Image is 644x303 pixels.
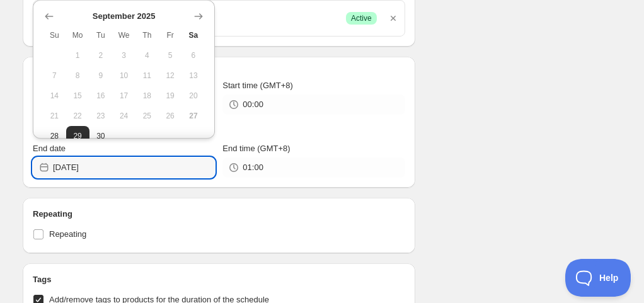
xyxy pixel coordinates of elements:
span: 9 [95,71,108,81]
button: Thursday September 18 2025 [135,86,159,106]
span: We [117,30,130,40]
button: Monday September 1 2025 [66,45,89,66]
span: 18 [141,91,154,101]
button: Sunday September 7 2025 [43,66,66,86]
th: Friday [159,25,182,45]
button: Thursday September 4 2025 [135,45,159,66]
span: Active [351,13,372,23]
span: 15 [71,91,84,101]
button: Tuesday September 30 2025 [89,126,113,146]
span: 17 [117,91,130,101]
span: 20 [187,91,200,101]
button: Wednesday September 17 2025 [112,86,135,106]
span: 24 [117,111,130,121]
span: 16 [95,91,108,101]
span: Start time (GMT+8) [222,81,293,90]
span: 28 [48,131,61,141]
span: Mo [71,30,84,40]
button: Tuesday September 23 2025 [89,106,113,126]
button: Sunday September 14 2025 [43,86,66,106]
button: Show previous month, August 2025 [40,8,58,25]
button: Monday September 22 2025 [66,106,89,126]
span: 6 [187,50,200,60]
button: Saturday September 13 2025 [182,66,205,86]
span: 4 [141,50,154,60]
span: 8 [71,71,84,81]
span: 30 [95,131,108,141]
span: 22 [71,111,84,121]
span: 1 [71,50,84,60]
button: Friday September 19 2025 [159,86,182,106]
button: Friday September 26 2025 [159,106,182,126]
iframe: Toggle Customer Support [565,259,631,297]
span: 5 [164,50,177,60]
button: Tuesday September 2 2025 [89,45,113,66]
h2: Active dates [33,67,405,79]
span: 27 [187,111,200,121]
span: Th [141,30,154,40]
button: Show next month, October 2025 [190,8,207,25]
th: Thursday [135,25,159,45]
span: 23 [95,111,108,121]
span: 2 [95,50,108,60]
th: Monday [66,25,89,45]
button: Thursday September 25 2025 [135,106,159,126]
span: Fr [164,30,177,40]
span: 12 [164,71,177,81]
button: Monday September 8 2025 [66,66,89,86]
span: 7 [48,71,61,81]
span: 14 [48,91,61,101]
button: Sunday September 21 2025 [43,106,66,126]
button: Tuesday September 16 2025 [89,86,113,106]
button: Monday September 29 2025 [66,126,89,146]
span: Tu [95,30,108,40]
span: 26 [164,111,177,121]
span: Sa [187,30,200,40]
button: Friday September 5 2025 [159,45,182,66]
button: Wednesday September 24 2025 [112,106,135,126]
span: 13 [187,71,200,81]
span: 11 [141,71,154,81]
button: Today Saturday September 27 2025 [182,106,205,126]
button: Saturday September 20 2025 [182,86,205,106]
span: 3 [117,50,130,60]
span: 29 [71,131,84,141]
span: Su [48,30,61,40]
span: 10 [117,71,130,81]
span: 19 [164,91,177,101]
span: End time (GMT+8) [222,144,290,153]
button: Tuesday September 9 2025 [89,66,113,86]
h2: Tags [33,273,405,286]
th: Saturday [182,25,205,45]
button: Saturday September 6 2025 [182,45,205,66]
span: End date [33,144,66,153]
button: Thursday September 11 2025 [135,66,159,86]
th: Tuesday [89,25,113,45]
h2: Repeating [33,208,405,220]
th: Wednesday [112,25,135,45]
th: Sunday [43,25,66,45]
span: Repeating [49,229,86,239]
span: 25 [141,111,154,121]
span: 21 [48,111,61,121]
button: Monday September 15 2025 [66,86,89,106]
button: Sunday September 28 2025 [43,126,66,146]
button: Wednesday September 10 2025 [112,66,135,86]
button: Wednesday September 3 2025 [112,45,135,66]
button: Friday September 12 2025 [159,66,182,86]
